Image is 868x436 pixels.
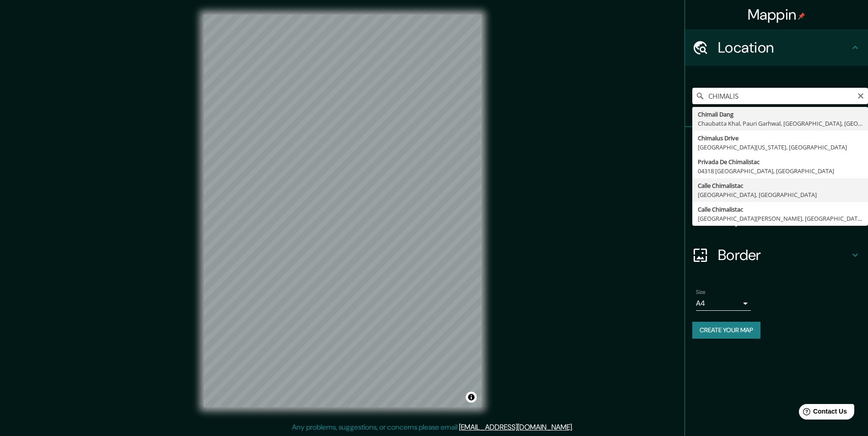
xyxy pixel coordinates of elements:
p: Any problems, suggestions, or concerns please email . [292,422,573,433]
div: Chimalus Drive [698,133,863,143]
h4: Location [718,38,850,57]
div: Chimali Dang [698,110,863,119]
button: Toggle attribution [466,392,477,403]
div: A4 [696,296,751,311]
input: Pick your city or area [692,88,868,104]
div: 04318 [GEOGRAPHIC_DATA], [GEOGRAPHIC_DATA] [698,166,863,175]
canvas: Map [204,15,481,407]
div: Location [685,29,868,66]
label: Size [696,288,706,296]
div: Privada De Chimalistac [698,157,863,166]
iframe: Help widget launcher [787,400,858,426]
img: pin-icon.png [798,12,805,20]
button: Clear [857,91,864,100]
div: Layout [685,200,868,237]
h4: Mappin [748,5,806,24]
button: Create your map [692,322,760,339]
div: Style [685,164,868,200]
h4: Layout [718,209,850,228]
div: . [575,422,577,433]
a: [EMAIL_ADDRESS][DOMAIN_NAME] [459,422,572,432]
div: [GEOGRAPHIC_DATA][US_STATE], [GEOGRAPHIC_DATA] [698,143,863,152]
div: [GEOGRAPHIC_DATA], [GEOGRAPHIC_DATA] [698,190,863,199]
div: Calle Chimalistac [698,205,863,214]
div: Border [685,237,868,273]
div: . [573,422,575,433]
div: Pins [685,127,868,164]
h4: Border [718,246,850,264]
div: Calle Chimalistac [698,181,863,190]
div: [GEOGRAPHIC_DATA][PERSON_NAME], [GEOGRAPHIC_DATA], [GEOGRAPHIC_DATA] [698,214,863,223]
div: Chaubatta Khal, Pauri Garhwal, [GEOGRAPHIC_DATA], [GEOGRAPHIC_DATA] [698,119,863,128]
